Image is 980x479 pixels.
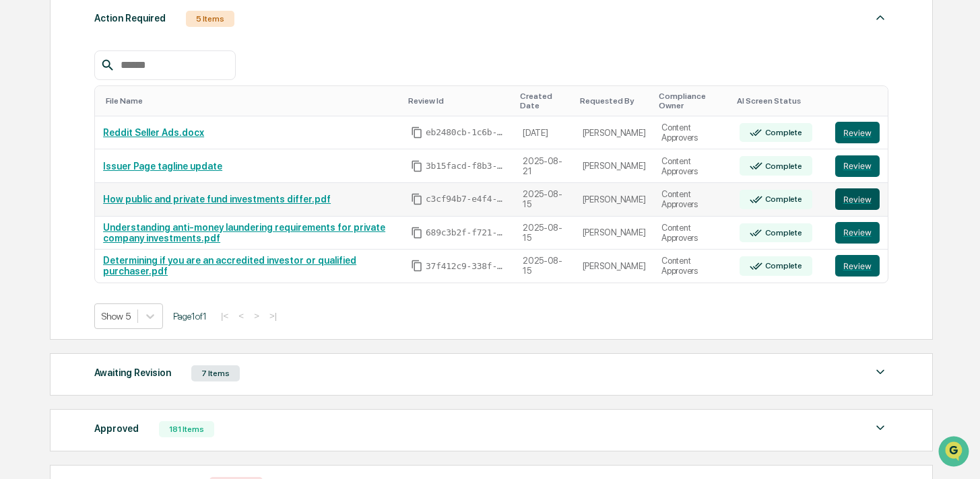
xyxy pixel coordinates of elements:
[515,183,575,217] td: 2025-08-15
[46,116,170,127] div: We're available if you need us!
[411,126,423,139] span: Copy Id
[515,149,575,183] td: 2025-08-21
[134,228,163,238] span: Pylon
[13,28,245,50] p: How can we help?
[515,217,575,250] td: 2025-08-15
[575,149,654,183] td: [PERSON_NAME]
[575,116,654,150] td: [PERSON_NAME]
[872,364,888,380] img: caret
[8,190,90,214] a: 🔎Data Lookup
[106,96,397,106] div: Toggle SortBy
[653,250,731,283] td: Content Approvers
[98,171,108,182] div: 🗄️
[426,161,507,172] span: 3b15facd-f8b3-477c-80ee-d7a648742bf4
[27,195,85,209] span: Data Lookup
[94,420,139,437] div: Approved
[737,96,821,106] div: Toggle SortBy
[250,310,263,322] button: >
[872,9,888,26] img: caret
[92,164,172,188] a: 🗄️Attestations
[35,61,222,75] input: Clear
[13,196,24,207] div: 🔎
[653,217,731,250] td: Content Approvers
[575,217,654,250] td: [PERSON_NAME]
[835,188,880,210] button: Review
[111,170,167,183] span: Attestations
[95,227,163,238] a: Powered byPylon
[103,194,331,205] a: How public and private fund investments differ.pdf
[186,11,234,27] div: 5 Items
[265,310,281,322] button: >|
[515,250,575,283] td: 2025-08-15
[8,164,92,188] a: 🖐️Preclearance
[159,421,214,437] div: 181 Items
[838,96,882,106] div: Toggle SortBy
[411,227,423,239] span: Copy Id
[653,183,731,217] td: Content Approvers
[103,127,204,138] a: Reddit Seller Ads.docx
[762,128,802,137] div: Complete
[426,227,507,238] span: 689c3b2f-f721-43d9-acbb-87360bc1cb55
[13,171,24,182] div: 🖐️
[411,193,423,205] span: Copy Id
[103,161,222,172] a: Issuer Page tagline update
[653,116,731,150] td: Content Approvers
[411,260,423,272] span: Copy Id
[515,116,575,150] td: [DATE]
[191,365,240,381] div: 7 Items
[762,161,802,171] div: Complete
[13,103,38,127] img: 1746055101610-c473b297-6a78-478c-a979-82029cc54cd1
[411,160,423,172] span: Copy Id
[835,155,880,177] button: Review
[103,222,385,244] a: Understanding anti-money laundering requirements for private company investments.pdf
[575,183,654,217] td: [PERSON_NAME]
[426,127,507,138] span: eb2480cb-1c6b-4fc5-a219-06bbe6b77e12
[27,170,87,183] span: Preclearance
[872,420,888,436] img: caret
[234,310,248,322] button: <
[94,364,171,381] div: Awaiting Revision
[46,103,221,116] div: Start new chat
[229,107,245,123] button: Start new chat
[426,194,507,205] span: c3cf94b7-e4f4-4a11-bdb7-54460614abdc
[835,122,880,143] button: Review
[426,261,507,272] span: 37f412c9-338f-42cb-99a2-e0de738d2756
[520,91,569,110] div: Toggle SortBy
[835,222,880,244] button: Review
[217,310,232,322] button: |<
[937,435,973,471] iframe: Open customer support
[575,250,654,283] td: [PERSON_NAME]
[408,96,509,106] div: Toggle SortBy
[835,255,880,277] button: Review
[762,228,802,237] div: Complete
[94,9,166,27] div: Action Required
[762,194,802,204] div: Complete
[580,96,649,106] div: Toggle SortBy
[762,261,802,270] div: Complete
[103,255,356,277] a: Determining if you are an accredited investor or qualified purchaser.pdf
[659,91,726,110] div: Toggle SortBy
[653,149,731,183] td: Content Approvers
[173,311,207,322] span: Page 1 of 1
